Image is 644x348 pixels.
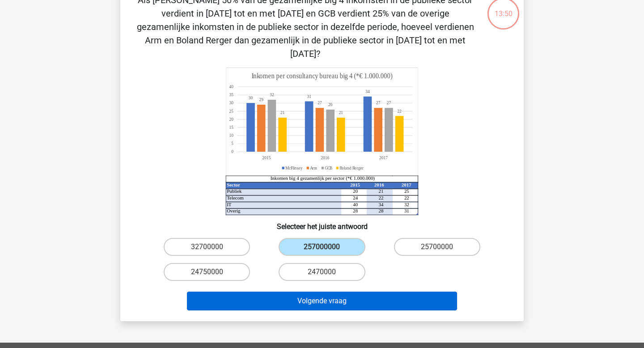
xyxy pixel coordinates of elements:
tspan: Overig [227,208,241,213]
tspan: 30 [249,95,253,101]
tspan: 40 [229,84,233,89]
label: 32700000 [164,238,250,256]
tspan: GCB [325,165,333,170]
tspan: 0 [231,149,233,154]
tspan: 27 [387,100,391,106]
tspan: 2121 [280,110,343,115]
tspan: 30 [229,100,233,106]
tspan: 22 [379,195,384,200]
label: 24750000 [164,263,250,281]
tspan: 22 [397,108,401,114]
tspan: 24 [353,195,358,200]
button: Volgende vraag [187,292,458,310]
tspan: 34 [379,202,384,207]
tspan: Inkomen big 4 gezamenlijk per sector (*€ 1.000.000) [271,175,375,181]
tspan: 2016 [374,182,384,187]
label: 25700000 [394,238,480,256]
tspan: Sector [227,182,240,187]
tspan: IT [227,202,232,207]
tspan: 32 [404,202,409,207]
tspan: 31 [307,94,311,99]
label: 2470000 [279,263,365,281]
h6: Selecteer het juiste antwoord [135,215,509,231]
tspan: 25 [229,108,233,114]
tspan: 2015 [350,182,360,187]
tspan: McFlinsey [285,165,303,170]
tspan: 21 [379,188,384,194]
tspan: 28 [353,208,358,213]
tspan: 15 [229,125,233,130]
tspan: 32 [270,92,274,98]
label: 257000000 [279,238,365,256]
tspan: Arm [310,165,317,170]
tspan: 20 [353,188,358,194]
tspan: 35 [229,92,233,98]
tspan: 25 [404,188,409,194]
tspan: 5 [231,141,233,146]
tspan: 20 [229,116,233,122]
tspan: Boland Rerger [339,165,364,170]
tspan: 2017 [402,182,411,187]
tspan: 22 [404,195,409,200]
tspan: Publiek [227,188,242,194]
tspan: Inkomen per consultancy bureau big 4 (*€ 1.000.000) [252,72,393,81]
tspan: 28 [379,208,384,213]
tspan: 31 [404,208,409,213]
tspan: Telecom [227,195,244,200]
tspan: 34 [365,89,370,94]
tspan: 2727 [318,100,380,106]
tspan: 29 [259,97,263,102]
tspan: 40 [353,202,358,207]
tspan: 201520162017 [263,155,388,161]
tspan: 26 [328,102,333,107]
tspan: 10 [229,133,233,138]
